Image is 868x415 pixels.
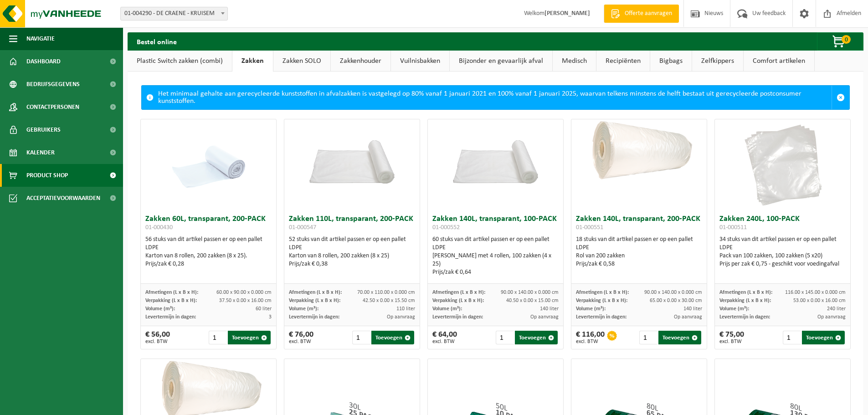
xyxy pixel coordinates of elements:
div: 18 stuks van dit artikel passen er op een pallet [576,236,702,268]
div: LDPE [576,244,702,252]
span: Verpakking (L x B x H): [145,298,197,303]
div: Pack van 100 zakken, 100 zakken (5 x20) [719,252,846,260]
div: Prijs/zak € 0,28 [145,260,272,268]
input: 1 [209,331,227,344]
span: 140 liter [683,306,702,312]
span: 110 liter [396,306,415,312]
div: Karton van 8 rollen, 200 zakken (8 x 25) [289,252,415,260]
div: LDPE [289,244,415,252]
h2: Bestel online [128,32,186,50]
span: 65.00 x 0.00 x 30.00 cm [650,298,702,303]
div: € 56,00 [145,331,170,344]
span: Volume (m³): [289,306,318,312]
div: Rol van 200 zakken [576,252,702,260]
div: LDPE [432,244,559,252]
span: 40.50 x 0.00 x 15.00 cm [506,298,559,303]
img: 01-000430 [163,119,254,210]
strong: [PERSON_NAME] [544,10,590,17]
div: Prijs/zak € 0,38 [289,260,415,268]
a: Medisch [553,51,596,72]
a: Zelfkippers [692,51,743,72]
span: Volume (m³): [432,306,462,312]
input: 1 [639,331,658,344]
span: 01-000511 [719,224,747,231]
span: Op aanvraag [387,314,415,320]
button: Toevoegen [228,331,271,344]
h3: Zakken 140L, transparant, 200-PACK [576,215,702,233]
a: Sluit melding [832,86,849,109]
img: 01-000547 [284,119,420,187]
a: Bigbags [650,51,692,72]
h3: Zakken 240L, 100-PACK [719,215,846,233]
div: LDPE [145,244,272,252]
span: 37.50 x 0.00 x 16.00 cm [219,298,272,303]
img: 01-000511 [737,119,828,210]
span: 01-004290 - DE CRAENE - KRUISEM [121,7,227,20]
div: 60 stuks van dit artikel passen er op een pallet [432,236,559,277]
div: Prijs/zak € 0,64 [432,268,559,277]
span: Acceptatievoorwaarden [26,187,100,210]
a: Vuilnisbakken [391,51,449,72]
span: Verpakking (L x B x H): [289,298,340,303]
a: Zakken [232,51,273,72]
span: 01-000547 [289,224,316,231]
div: 34 stuks van dit artikel passen er op een pallet [719,236,846,268]
h3: Zakken 140L, transparant, 100-PACK [432,215,559,233]
input: 1 [352,331,371,344]
a: Comfort artikelen [744,51,814,72]
button: Toevoegen [658,331,701,344]
span: Afmetingen (L x B x H): [145,290,198,295]
span: Afmetingen (L x B x H): [289,290,342,295]
span: 3 [269,314,272,320]
span: Product Shop [26,164,68,187]
span: Volume (m³): [576,306,606,312]
button: Toevoegen [802,331,845,344]
span: Levertermijn in dagen: [432,314,483,320]
span: Verpakking (L x B x H): [719,298,771,303]
span: 42.50 x 0.00 x 15.50 cm [363,298,415,303]
a: Zakken SOLO [273,51,330,72]
input: 1 [496,331,514,344]
span: 0 [842,35,851,44]
span: Afmetingen (L x B x H): [576,290,629,295]
div: Karton van 8 rollen, 200 zakken (8 x 25). [145,252,272,260]
span: 53.00 x 0.00 x 16.00 cm [793,298,846,303]
button: Toevoegen [515,331,558,344]
span: 01-000552 [432,224,460,231]
div: Prijs per zak € 0,75 - geschikt voor voedingafval [719,260,846,268]
span: 90.00 x 140.00 x 0.000 cm [501,290,559,295]
span: Dashboard [26,50,61,73]
span: Navigatie [26,27,55,50]
span: Levertermijn in dagen: [289,314,339,320]
span: Kalender [26,141,55,164]
span: Afmetingen (L x B x H): [719,290,772,295]
span: Offerte aanvragen [622,9,674,18]
img: 01-000552 [428,119,563,187]
span: Op aanvraag [817,314,846,320]
a: Plastic Switch zakken (combi) [128,51,232,72]
span: Verpakking (L x B x H): [432,298,484,303]
div: € 76,00 [289,331,313,344]
span: Op aanvraag [530,314,559,320]
div: € 64,00 [432,331,457,344]
span: 60.00 x 90.00 x 0.000 cm [216,290,272,295]
h3: Zakken 110L, transparant, 200-PACK [289,215,415,233]
span: Volume (m³): [719,306,749,312]
div: LDPE [719,244,846,252]
span: Contactpersonen [26,96,79,118]
span: Gebruikers [26,118,61,141]
img: 01-000551 [571,119,707,187]
span: 01-000551 [576,224,603,231]
div: € 75,00 [719,331,744,344]
div: Het minimaal gehalte aan gerecycleerde kunststoffen in afvalzakken is vastgelegd op 80% vanaf 1 j... [158,86,832,109]
button: 0 [817,32,863,51]
span: Levertermijn in dagen: [576,314,627,320]
span: Levertermijn in dagen: [145,314,196,320]
span: Op aanvraag [674,314,702,320]
span: 01-000430 [145,224,173,231]
span: 01-004290 - DE CRAENE - KRUISEM [120,7,228,20]
span: excl. BTW [145,339,170,344]
a: Bijzonder en gevaarlijk afval [450,51,552,72]
span: 240 liter [827,306,846,312]
input: 1 [783,331,801,344]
